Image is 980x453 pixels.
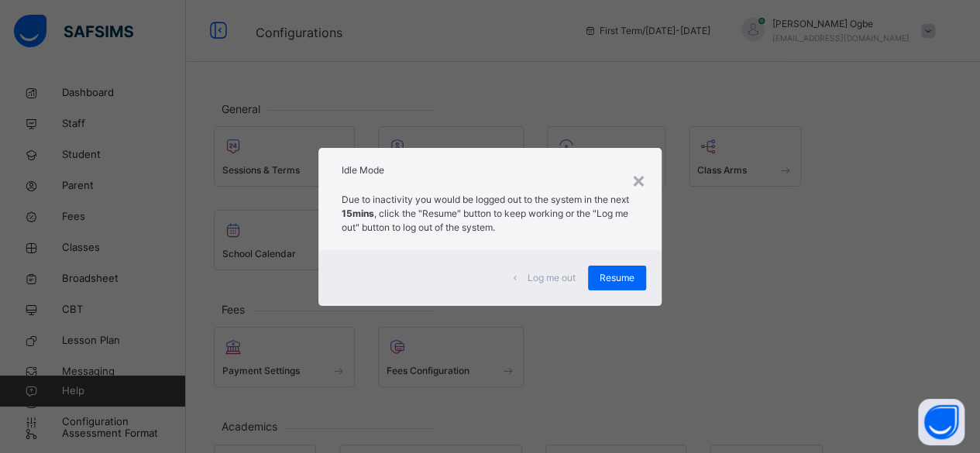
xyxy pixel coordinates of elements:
[600,271,634,285] span: Resume
[342,208,374,219] strong: 15mins
[342,163,638,177] h2: Idle Mode
[631,163,646,196] div: ×
[918,399,965,445] button: Open asap
[528,271,576,285] span: Log me out
[342,193,638,235] p: Due to inactivity you would be logged out to the system in the next , click the "Resume" button t...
